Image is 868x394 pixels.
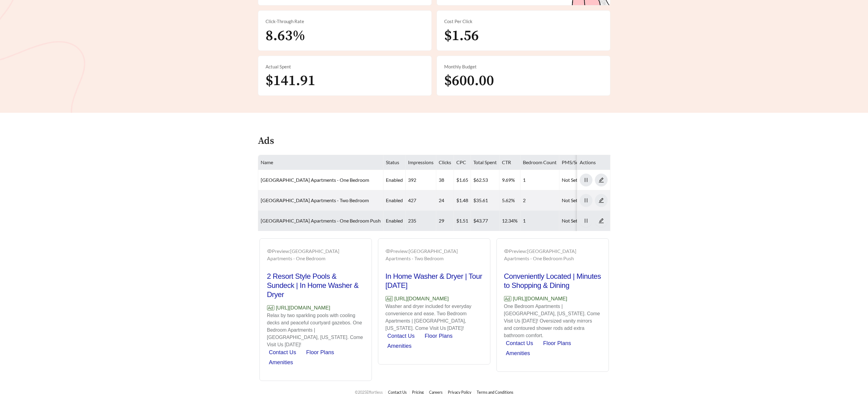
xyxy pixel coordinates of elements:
button: pause [580,174,592,186]
th: Total Spent [471,155,499,170]
th: Status [383,155,406,170]
a: Amenities [269,359,293,365]
th: Actions [577,155,610,170]
td: 392 [406,170,436,190]
span: CTR [502,159,511,165]
button: edit [595,194,608,207]
th: Impressions [406,155,436,170]
span: edit [595,177,607,183]
div: Monthly Budget [444,63,603,70]
button: edit [595,214,608,227]
div: Actual Spent [266,63,424,70]
a: Contact Us [387,333,415,339]
span: eye [386,249,390,254]
span: pause [580,218,592,223]
td: 24 [436,190,454,211]
button: edit [595,174,608,186]
div: Cost Per Click [444,18,603,25]
a: Amenities [387,343,412,349]
span: Ad [386,296,393,301]
span: CPC [456,159,466,165]
span: Ad [267,305,274,310]
span: Ad [504,296,511,301]
td: $43.77 [471,211,499,231]
span: $600.00 [444,72,494,90]
button: pause [580,194,592,207]
td: 1 [520,170,559,190]
a: Floor Plans [306,349,334,355]
p: Relax by two sparkling pools with cooling decks and peaceful courtyard gazebos. One Bedroom Apart... [267,312,364,348]
div: Preview: [GEOGRAPHIC_DATA] Apartments - One Bedroom [267,247,364,262]
a: Amenities [506,350,530,356]
a: Contact Us [506,340,533,346]
th: Bedroom Count [520,155,559,170]
span: edit [595,218,607,223]
span: 8.63% [266,27,305,45]
a: edit [595,177,608,183]
span: pause [580,198,592,203]
td: 427 [406,190,436,211]
p: One Bedroom Apartments | [GEOGRAPHIC_DATA], [US_STATE]. Come Visit Us [DATE]! Oversized vanity mi... [504,303,601,339]
th: Name [258,155,383,170]
th: PMS/Scraper Unit Price [559,155,614,170]
td: $1.65 [454,170,471,190]
td: Not Set [559,190,614,211]
td: $1.51 [454,211,471,231]
td: $35.61 [471,190,499,211]
td: 38 [436,170,454,190]
a: edit [595,218,608,223]
td: $62.53 [471,170,499,190]
a: edit [595,197,608,203]
td: 9.69% [499,170,520,190]
a: [GEOGRAPHIC_DATA] Apartments - One Bedroom [261,177,369,183]
td: 12.34% [499,211,520,231]
span: pause [580,177,592,183]
span: enabled [386,177,403,183]
h4: Ads [258,136,274,147]
p: [URL][DOMAIN_NAME] [504,295,601,303]
span: $1.56 [444,27,479,45]
span: enabled [386,197,403,203]
td: $1.48 [454,190,471,211]
a: [GEOGRAPHIC_DATA] Apartments - One Bedroom Push [261,218,381,223]
td: 29 [436,211,454,231]
td: 5.62% [499,190,520,211]
button: pause [580,214,592,227]
span: edit [595,198,607,203]
p: Washer and dryer included for everyday convenience and ease. Two Bedroom Apartments | [GEOGRAPHIC... [386,303,483,332]
span: enabled [386,218,403,223]
h2: In Home Washer & Dryer | Tour [DATE] [386,272,483,290]
td: Not Set [559,211,614,231]
a: [GEOGRAPHIC_DATA] Apartments - Two Bedroom [261,197,369,203]
h2: Conveniently Located | Minutes to Shopping & Dining [504,272,601,290]
p: [URL][DOMAIN_NAME] [386,295,483,303]
a: Contact Us [269,349,296,355]
a: Floor Plans [543,340,571,346]
td: Not Set [559,170,614,190]
p: [URL][DOMAIN_NAME] [267,304,364,312]
td: 2 [520,190,559,211]
a: Floor Plans [425,333,453,339]
div: Click-Through Rate [266,18,424,25]
th: Clicks [436,155,454,170]
div: Preview: [GEOGRAPHIC_DATA] Apartments - One Bedroom Push [504,247,601,262]
td: 235 [406,211,436,231]
span: eye [267,249,272,254]
td: 1 [520,211,559,231]
span: eye [504,249,509,254]
h2: 2 Resort Style Pools & Sundeck | In Home Washer & Dryer [267,272,364,299]
div: Preview: [GEOGRAPHIC_DATA] Apartments - Two Bedroom [386,247,483,262]
span: $141.91 [266,72,315,90]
